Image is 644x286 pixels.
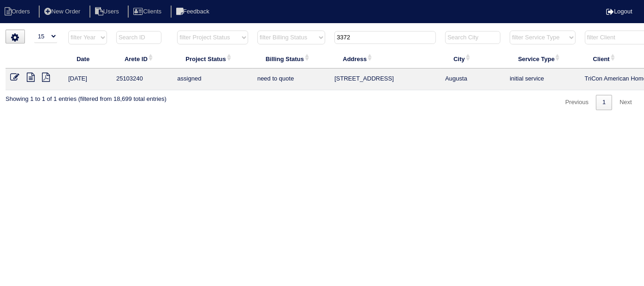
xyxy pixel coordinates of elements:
[441,49,505,68] th: City: activate to sort column ascending
[173,68,252,90] td: assigned
[64,49,112,68] th: Date
[128,6,169,18] li: Clients
[116,31,161,44] input: Search ID
[112,68,173,90] td: 25103240
[64,68,112,90] td: [DATE]
[6,90,167,103] div: Showing 1 to 1 of 1 entries (filtered from 18,699 total entries)
[445,31,501,44] input: Search City
[89,8,126,15] a: Users
[330,68,441,90] td: [STREET_ADDRESS]
[39,8,88,15] a: New Order
[39,6,88,18] li: New Order
[606,8,632,15] a: Logout
[505,68,580,90] td: initial service
[330,49,441,68] th: Address: activate to sort column ascending
[253,49,330,68] th: Billing Status: activate to sort column ascending
[505,49,580,68] th: Service Type: activate to sort column ascending
[171,6,217,18] li: Feedback
[596,95,612,110] a: 1
[112,49,173,68] th: Arete ID: activate to sort column ascending
[334,31,436,44] input: Search Address
[559,95,595,110] a: Previous
[89,6,126,18] li: Users
[441,68,505,90] td: Augusta
[128,8,169,15] a: Clients
[253,68,330,90] td: need to quote
[613,95,638,110] a: Next
[173,49,252,68] th: Project Status: activate to sort column ascending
